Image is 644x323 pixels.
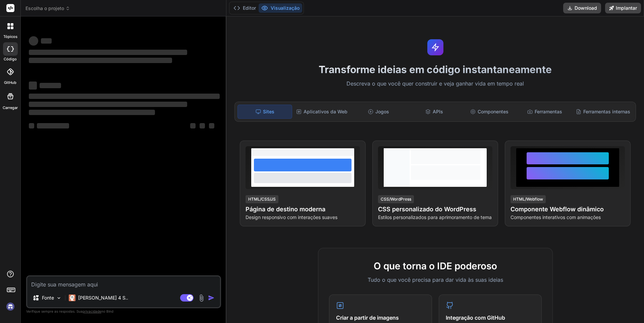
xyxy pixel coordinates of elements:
[511,206,604,213] font: Componente Webflow dinâmico
[198,294,205,302] img: anexo
[231,3,259,13] button: Editor
[336,314,399,321] font: Criar a partir de imagens
[563,3,601,13] button: Download
[42,295,54,301] font: Fonte
[5,301,16,312] img: entrar
[271,5,300,11] font: Visualização
[101,309,113,313] font: no Bind
[378,214,492,220] font: Estilos personalizados para aprimoramento de tema
[319,63,552,75] font: Transforme ideias em código instantaneamente
[4,57,17,61] font: código
[433,109,443,114] font: APIs
[26,309,83,313] font: Verifique sempre as respostas. Sua
[375,109,389,114] font: Jogos
[248,197,276,202] font: HTML/CSS/JS
[83,309,101,313] font: privacidade
[259,3,302,13] button: Visualização
[346,80,524,87] font: Descreva o que você quer construir e veja ganhar vida em tempo real
[368,276,503,283] font: Tudo o que você precisa para dar vida às suas ideias
[304,109,347,114] font: Aplicativos da Web
[3,34,17,39] font: tópicos
[575,5,597,11] font: Download
[374,260,497,272] font: O que torna o IDE poderoso
[78,295,128,301] font: [PERSON_NAME] 4 S..
[446,314,505,321] font: Integração com GitHub
[3,105,18,110] font: Carregar
[263,109,274,114] font: Sites
[243,5,256,11] font: Editor
[246,214,337,220] font: Design responsivo com interações suaves
[56,295,62,301] img: Escolha modelos
[381,197,411,202] font: CSS/WordPress
[4,80,16,85] font: GitHub
[478,109,508,114] font: Componentes
[378,206,476,213] font: CSS personalizado do WordPress
[69,294,75,301] img: Claude 4 Soneto
[208,294,215,301] img: ícone
[511,214,601,220] font: Componentes interativos com animações
[25,5,64,11] font: Escolha o projeto
[535,109,562,114] font: Ferramentas
[246,206,325,213] font: Página de destino moderna
[513,197,543,202] font: HTML/Webflow
[616,5,637,11] font: Implantar
[605,3,641,13] button: Implantar
[583,109,630,114] font: Ferramentas internas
